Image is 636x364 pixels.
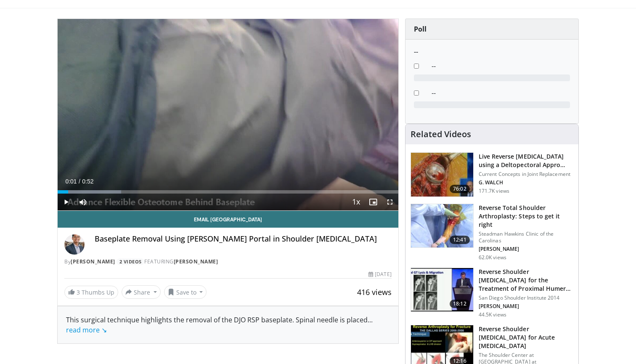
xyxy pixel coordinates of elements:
p: Steadman Hawkins Clinic of the Carolinas [479,231,573,244]
p: 171.7K views [479,188,509,194]
span: / [79,178,80,185]
h6: -- [414,48,570,56]
img: Avatar [64,234,85,255]
div: Progress Bar [58,190,398,194]
h4: Baseplate Removal Using [PERSON_NAME] Portal in Shoulder [MEDICAL_DATA] [95,234,392,244]
p: 44.5K views [479,311,506,318]
p: G. WALCH [479,179,573,186]
dd: -- [425,61,576,71]
dd: -- [425,88,576,98]
button: Playback Rate [348,194,365,210]
h3: Reverse Total Shoulder Arthroplasty: Steps to get it right [479,204,573,229]
button: Save to [164,285,207,299]
span: 12:41 [450,236,470,244]
button: Fullscreen [382,194,398,210]
button: Share [122,285,161,299]
p: [PERSON_NAME] [479,246,573,252]
img: 684033_3.png.150x105_q85_crop-smart_upscale.jpg [411,153,473,197]
a: 18:12 Reverse Shoulder [MEDICAL_DATA] for the Treatment of Proximal Humeral … San Diego Shoulder ... [411,268,573,318]
span: 3 [77,288,80,296]
span: 0:01 [65,178,77,185]
a: [PERSON_NAME] [71,258,115,265]
button: Mute [74,194,91,210]
a: 2 Videos [117,258,144,266]
span: 0:52 [82,178,93,185]
button: Play [58,194,74,210]
span: 76:02 [450,185,470,193]
div: By FEATURING [64,258,392,266]
h4: Related Videos [411,129,471,139]
a: 12:41 Reverse Total Shoulder Arthroplasty: Steps to get it right Steadman Hawkins Clinic of the C... [411,204,573,261]
p: [PERSON_NAME] [479,303,573,310]
p: San Diego Shoulder Institute 2014 [479,295,573,301]
a: 76:02 Live Reverse [MEDICAL_DATA] using a Deltopectoral Appro… Current Concepts in Joint Replacem... [411,152,573,197]
p: Current Concepts in Joint Replacement [479,171,573,178]
strong: Poll [414,24,427,34]
img: 326034_0000_1.png.150x105_q85_crop-smart_upscale.jpg [411,204,473,248]
h3: Reverse Shoulder [MEDICAL_DATA] for Acute [MEDICAL_DATA] [479,325,573,350]
a: read more ↘ [66,325,107,335]
div: This surgical technique highlights the removal of the DJO RSP baseplate. Spinal needle is placed [66,315,390,335]
span: 416 views [357,287,392,297]
span: 18:12 [450,300,470,308]
h3: Reverse Shoulder [MEDICAL_DATA] for the Treatment of Proximal Humeral … [479,268,573,293]
span: ... [66,315,373,335]
video-js: Video Player [58,19,398,211]
button: Enable picture-in-picture mode [365,194,382,210]
h3: Live Reverse [MEDICAL_DATA] using a Deltopectoral Appro… [479,152,573,169]
a: Email [GEOGRAPHIC_DATA] [58,211,398,228]
div: [DATE] [368,271,391,278]
a: 3 Thumbs Up [64,286,118,299]
p: 62.0K views [479,254,506,261]
a: [PERSON_NAME] [174,258,218,265]
img: Q2xRg7exoPLTwO8X4xMDoxOjA4MTsiGN.150x105_q85_crop-smart_upscale.jpg [411,268,473,312]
